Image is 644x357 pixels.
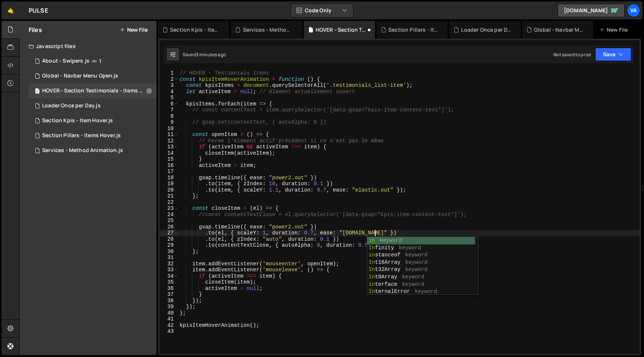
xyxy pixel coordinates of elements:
[160,193,179,199] div: 21
[99,58,101,64] span: 1
[160,310,179,316] div: 40
[160,138,179,144] div: 12
[29,128,157,143] div: Section Pillars - Items Hover.js
[160,291,179,298] div: 37
[160,236,179,243] div: 28
[29,69,157,83] div: 16253/44426.js
[20,39,157,54] div: Javascript files
[42,117,113,124] div: Section Kpis - Item Hover.js
[627,4,640,17] a: Va
[160,255,179,261] div: 31
[160,328,179,335] div: 43
[160,144,179,150] div: 13
[160,162,179,169] div: 16
[42,58,89,64] div: About - Swipers.js
[160,150,179,157] div: 14
[42,147,123,154] div: Services - Method Animation.js
[160,168,179,175] div: 17
[160,224,179,230] div: 26
[160,322,179,329] div: 42
[170,26,220,34] div: Section Kpis - Item Hover.js
[160,175,179,181] div: 18
[160,267,179,273] div: 33
[160,95,179,101] div: 5
[120,27,148,33] button: New File
[558,4,625,17] a: [DOMAIN_NAME]
[160,218,179,224] div: 25
[160,89,179,95] div: 4
[160,156,179,162] div: 15
[160,304,179,310] div: 39
[29,54,157,69] div: 16253/43838.js
[160,132,179,138] div: 11
[29,98,157,113] div: 16253/45227.js
[160,70,179,76] div: 1
[1,1,20,19] a: 🤙
[388,26,439,34] div: Section Pillars - Items Hover.js
[599,26,631,34] div: New File
[160,181,179,187] div: 19
[29,26,42,34] h2: Files
[160,187,179,193] div: 20
[160,119,179,126] div: 9
[160,261,179,267] div: 32
[160,279,179,285] div: 35
[42,132,121,139] div: Section Pillars - Items Hover.js
[160,230,179,236] div: 27
[160,199,179,206] div: 22
[35,89,40,95] span: 1
[29,6,48,15] div: PULSE
[461,26,511,34] div: Loader Once per Day.js
[160,126,179,132] div: 10
[316,26,366,34] div: HOVER - Section Testimonials - Items Hover.js
[160,107,179,113] div: 7
[160,101,179,107] div: 6
[160,205,179,212] div: 23
[196,51,226,58] div: 3 minutes ago
[160,316,179,322] div: 41
[160,113,179,120] div: 8
[42,88,145,94] div: HOVER - Section Testimonials - Items Hover.js
[160,212,179,218] div: 24
[160,298,179,304] div: 38
[29,83,159,98] div: 16253/45325.js
[160,273,179,279] div: 34
[291,4,353,17] button: Code Only
[42,102,101,109] div: Loader Once per Day.js
[160,76,179,83] div: 2
[160,249,179,255] div: 30
[553,51,591,58] div: Not saved to prod
[42,73,118,79] div: Global - Navbar Menu Open.js
[183,51,226,58] div: Saved
[160,285,179,292] div: 36
[160,82,179,89] div: 3
[243,26,293,34] div: Services - Method Animation.js
[160,242,179,249] div: 29
[534,26,584,34] div: Global - Navbar Menu Open.js
[29,113,157,128] div: 16253/44485.js
[29,143,157,158] div: 16253/44878.js
[595,48,631,61] button: Save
